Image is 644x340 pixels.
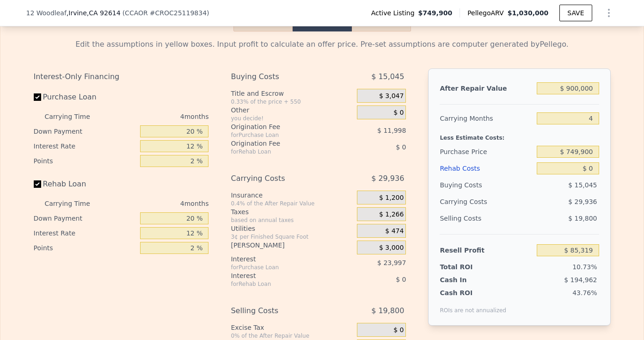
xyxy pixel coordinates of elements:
[440,177,533,193] div: Buying Costs
[231,303,334,319] div: Selling Costs
[231,207,353,216] div: Taxes
[440,143,533,160] div: Purchase Price
[231,271,334,280] div: Interest
[231,122,334,131] div: Origination Fee
[125,9,148,17] span: CCAOR
[34,226,137,241] div: Interest Rate
[440,288,506,297] div: Cash ROI
[231,98,353,105] div: 0.33% of the price + 550
[34,154,137,168] div: Points
[371,68,404,85] span: $ 15,045
[34,211,137,226] div: Down Payment
[34,89,137,105] label: Purchase Loan
[379,194,404,202] span: $ 1,200
[34,180,41,188] input: Rehab Loan
[440,193,497,210] div: Carrying Costs
[440,80,533,97] div: After Repair Value
[440,297,506,314] div: ROIs are not annualized
[440,110,533,127] div: Carrying Months
[26,8,67,18] span: 12 Woodleaf
[45,196,105,211] div: Carrying Time
[231,224,353,233] div: Utilities
[231,68,334,85] div: Buying Costs
[34,241,137,255] div: Points
[109,109,209,124] div: 4 months
[87,9,121,17] span: , CA 92614
[123,8,209,18] div: ( )
[379,244,404,252] span: $ 3,000
[34,39,611,50] div: Edit the assumptions in yellow boxes. Input profit to calculate an offer price. Pre-set assumptio...
[396,276,406,283] span: $ 0
[67,8,121,18] span: , Irvine
[418,8,453,18] span: $749,900
[231,131,334,139] div: for Purchase Loan
[377,127,406,134] span: $ 11,998
[371,8,418,18] span: Active Listing
[564,276,597,284] span: $ 194,962
[34,139,137,154] div: Interest Rate
[231,233,353,241] div: 3¢ per Finished Square Foot
[231,280,334,288] div: for Rehab Loan
[34,68,209,85] div: Interest-Only Financing
[568,215,597,222] span: $ 19,800
[231,323,353,332] div: Excise Tax
[568,181,597,189] span: $ 15,045
[231,139,334,148] div: Origination Fee
[231,216,353,224] div: based on annual taxes
[371,303,404,319] span: $ 19,800
[393,326,404,334] span: $ 0
[34,93,41,101] input: Purchase Loan
[231,170,334,187] div: Carrying Costs
[377,259,406,266] span: $ 23,997
[231,191,353,200] div: Insurance
[559,5,592,21] button: SAVE
[393,109,404,117] span: $ 0
[231,200,353,207] div: 0.4% of the After Repair Value
[440,160,533,177] div: Rehab Costs
[440,127,599,143] div: Less Estimate Costs:
[440,262,497,272] div: Total ROI
[379,92,404,100] span: $ 3,047
[467,8,508,18] span: Pellego ARV
[231,241,353,250] div: [PERSON_NAME]
[440,275,497,284] div: Cash In
[231,332,353,340] div: 0% of the After Repair Value
[396,143,406,151] span: $ 0
[572,263,597,271] span: 10.73%
[385,227,404,235] span: $ 474
[231,264,334,271] div: for Purchase Loan
[109,196,209,211] div: 4 months
[45,109,105,124] div: Carrying Time
[600,4,618,22] button: Show Options
[440,210,533,227] div: Selling Costs
[231,105,353,115] div: Other
[440,242,533,259] div: Resell Profit
[231,89,353,98] div: Title and Escrow
[231,115,353,122] div: you decide!
[34,124,137,139] div: Down Payment
[231,148,334,155] div: for Rehab Loan
[231,254,334,264] div: Interest
[508,9,549,17] span: $1,030,000
[572,289,597,297] span: 43.76%
[371,170,404,187] span: $ 29,936
[568,198,597,205] span: $ 29,936
[150,9,207,17] span: # CROC25119834
[379,210,404,219] span: $ 1,266
[34,176,137,192] label: Rehab Loan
